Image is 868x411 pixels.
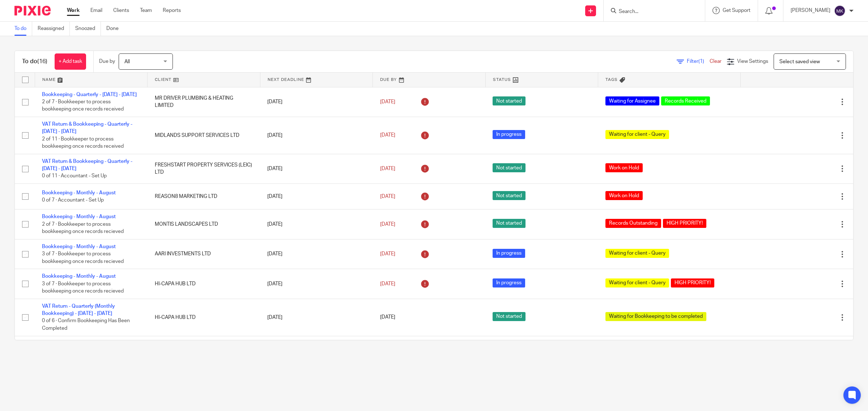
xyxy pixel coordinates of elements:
span: HIGH PRIORITY! [671,278,714,287]
span: Waiting for client - Query [605,249,669,258]
span: 3 of 7 · Bookkeeper to process bookkeeping once records recieved [42,281,124,294]
a: Email [90,7,102,14]
span: Waiting for Bookkeeping to be completed [605,312,706,321]
td: [DATE] [260,183,373,209]
span: [DATE] [380,99,395,104]
span: Get Support [723,8,750,13]
a: + Add task [55,53,86,70]
span: [DATE] [380,251,395,256]
td: AARI INVESTMENTS LTD [148,239,260,269]
td: [DATE] [260,117,373,154]
td: HI-CAPA HUB LTD [148,299,260,336]
span: 0 of 7 · Accountant - Set Up [42,198,104,203]
span: [DATE] [380,133,395,138]
span: Not started [493,219,526,228]
a: Reports [163,7,181,14]
span: [DATE] [380,194,395,199]
span: 0 of 11 · Accountant - Set Up [42,174,107,179]
span: Waiting for client - Query [605,278,669,287]
img: Pixie [14,6,51,16]
p: [PERSON_NAME] [791,7,830,14]
a: VAT Return & Bookkeeping - Quarterly - [DATE] - [DATE] [42,159,132,171]
span: Work on Hold [605,191,643,200]
span: View Settings [737,59,768,64]
a: Team [140,7,152,14]
span: [DATE] [380,281,395,286]
td: [DATE] [260,87,373,117]
a: Done [106,22,124,36]
span: HIGH PRIORITY! [663,219,706,228]
a: Bookkeeping - Monthly - August [42,190,116,195]
span: 0 of 6 · Confirm Bookkeeping Has Been Completed [42,319,130,331]
span: Select saved view [779,59,820,64]
span: [DATE] [380,166,395,171]
span: Tags [605,78,618,82]
p: Due by [99,58,115,65]
a: Clients [113,7,129,14]
span: All [124,59,130,64]
td: [DATE] [260,269,373,299]
a: Bookkeeping - Monthly - August [42,214,116,219]
span: Records Outstanding [605,219,661,228]
span: In progress [493,278,525,287]
span: (1) [698,59,704,64]
span: [DATE] [380,315,395,320]
a: Work [67,7,80,14]
span: 3 of 7 · Bookkeeper to process bookkeeping once records recieved [42,251,124,264]
td: [DATE] [260,154,373,183]
td: [DATE] [260,239,373,269]
td: [DATE] [260,336,373,365]
h1: To do [22,58,47,65]
td: REASON8 MARKETING LTD [148,183,260,209]
input: Search [618,9,683,15]
td: HI-CAPA HUB LTD [148,269,260,299]
span: Not started [493,163,526,172]
a: Clear [710,59,722,64]
span: Not started [493,191,526,200]
span: In progress [493,130,525,139]
span: Records Received [661,96,710,105]
span: 2 of 7 · Bookkeeper to process bookkeeping once records recieved [42,222,124,234]
span: Filter [687,59,710,64]
img: svg%3E [834,5,846,17]
span: Waiting for client - Query [605,130,669,139]
span: Not started [493,96,526,105]
a: VAT Return & Bookkeeping - Quarterly - [DATE] - [DATE] [42,122,132,134]
td: [DATE] [260,299,373,336]
a: Bookkeeping - Monthly - August [42,274,116,279]
span: 2 of 7 · Bookkeeper to process bookkeeping once records received [42,99,124,112]
a: Reassigned [38,22,70,36]
td: MONTIS LANDSCAPES LTD [148,209,260,239]
a: Snoozed [75,22,101,36]
td: CFW LTD [148,336,260,365]
a: To do [14,22,32,36]
span: Waiting for Assignee [605,96,659,105]
a: VAT Return - Quarterly (Monthly Bookkeeping) - [DATE] - [DATE] [42,304,115,316]
td: FRESHSTART PROPERTY SERVICES (LEIC) LTD [148,154,260,183]
a: Bookkeeping - Monthly - August [42,244,116,249]
a: Bookkeeping - Quarterly - [DATE] - [DATE] [42,92,137,97]
td: [DATE] [260,209,373,239]
td: MIDLANDS SUPPORT SERVICES LTD [148,117,260,154]
td: MR DRIVER PLUMBING & HEATING LIMITED [148,87,260,117]
span: Not started [493,312,526,321]
span: [DATE] [380,222,395,227]
span: Work on Hold [605,163,643,172]
span: 2 of 11 · Bookkeeper to process bookkeeping once records received [42,137,124,149]
span: (16) [37,59,47,64]
span: In progress [493,249,525,258]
